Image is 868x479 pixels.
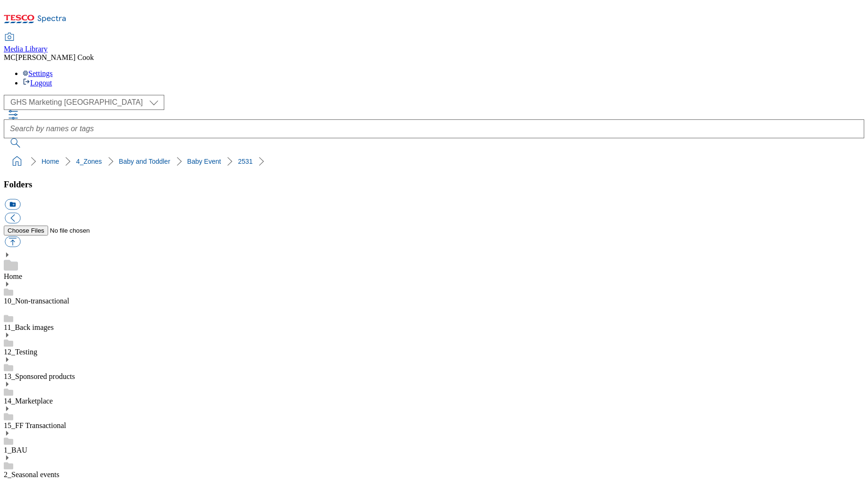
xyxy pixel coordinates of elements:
[23,79,52,87] a: Logout
[4,323,54,331] a: 11_Back images
[4,34,48,53] a: Media Library
[119,158,170,165] a: Baby and Toddler
[4,53,16,61] span: MC
[42,158,59,165] a: Home
[9,154,25,169] a: home
[238,158,253,165] a: 2531
[187,158,221,165] a: Baby Event
[23,69,53,77] a: Settings
[4,471,59,479] a: 2_Seasonal events
[4,152,864,170] nav: breadcrumb
[4,421,66,429] a: 15_FF Transactional
[76,158,101,165] a: 4_Zones
[4,372,75,380] a: 13_Sponsored products
[4,45,48,53] span: Media Library
[4,272,22,280] a: Home
[4,297,69,305] a: 10_Non-transactional
[16,53,94,61] span: [PERSON_NAME] Cook
[4,119,864,138] input: Search by names or tags
[4,446,27,454] a: 1_BAU
[4,179,864,190] h3: Folders
[4,397,53,405] a: 14_Marketplace
[4,348,37,356] a: 12_Testing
